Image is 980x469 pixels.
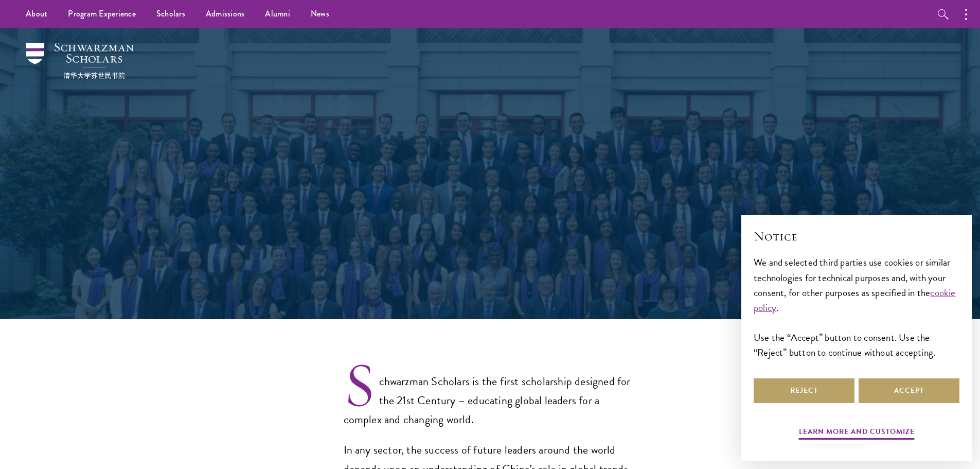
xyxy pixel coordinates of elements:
[754,285,956,315] a: cookie policy
[344,355,637,429] p: Schwarzman Scholars is the first scholarship designed for the 21st Century – educating global lea...
[754,255,959,359] div: We and selected third parties use cookies or similar technologies for technical purposes and, wit...
[26,43,134,79] img: Schwarzman Scholars
[754,378,854,403] button: Reject
[799,425,915,441] button: Learn more and customize
[859,378,959,403] button: Accept
[754,228,959,245] h2: Notice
